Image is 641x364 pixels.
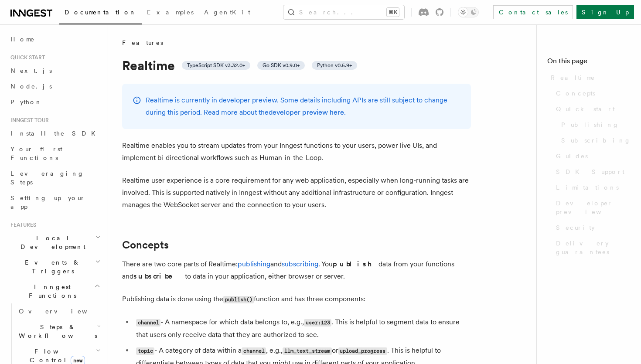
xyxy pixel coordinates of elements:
[122,38,163,47] span: Features
[7,221,36,228] span: Features
[7,258,95,276] span: Events & Triggers
[7,31,102,47] a: Home
[283,5,404,19] button: Search...⌘K
[556,167,624,176] span: SDK Support
[552,85,631,101] a: Concepts
[333,260,378,268] strong: publish
[10,99,42,105] span: Python
[10,194,85,210] span: Setting up your app
[15,319,102,344] button: Steps & Workflows
[10,35,35,44] span: Home
[7,166,102,190] a: Leveraging Steps
[7,54,45,61] span: Quick start
[7,141,102,166] a: Your first Functions
[122,139,471,164] p: Realtime enables you to stream updates from your Inngest functions to your users, power live UIs,...
[556,152,588,160] span: Guides
[59,3,142,24] a: Documentation
[556,239,631,256] span: Delivery guarantees
[317,62,352,69] span: Python v0.5.9+
[19,308,109,315] span: Overview
[133,316,471,341] li: - A namespace for which data belongs to, e.g., . This is helpful to segment data to ensure that u...
[122,58,471,73] h1: Realtime
[7,117,49,124] span: Inngest tour
[7,282,94,300] span: Inngest Functions
[15,323,97,340] span: Steps & Workflows
[65,9,136,16] span: Documentation
[122,258,471,282] p: There are two core parts of Realtime: and . You data from your functions and to data in your appl...
[561,120,619,129] span: Publishing
[122,174,471,211] p: Realtime user experience is a core requirement for any web application, especially when long-runn...
[558,133,631,148] a: Subscribing
[7,78,102,94] a: Node.js
[547,70,631,85] a: Realtime
[552,164,631,180] a: SDK Support
[10,83,52,90] span: Node.js
[133,272,185,280] strong: subscribe
[576,5,634,19] a: Sign Up
[187,62,245,69] span: TypeScript SDK v3.32.0+
[547,56,631,70] h4: On this page
[458,7,479,17] button: Toggle dark mode
[10,130,101,137] span: Install the SDK
[552,235,631,260] a: Delivery guarantees
[7,94,102,110] a: Python
[552,148,631,164] a: Guides
[556,199,631,216] span: Developer preview
[238,260,270,268] a: publishing
[556,89,595,98] span: Concepts
[7,230,102,255] button: Local Development
[10,170,84,186] span: Leveraging Steps
[304,319,331,327] code: user:123
[122,293,471,306] p: Publishing data is done using the function and has three components:
[147,9,194,16] span: Examples
[7,279,102,303] button: Inngest Functions
[552,180,631,195] a: Limitations
[223,296,254,303] code: publish()
[551,73,595,82] span: Realtime
[556,223,595,232] span: Security
[269,108,344,116] a: developer preview here
[561,136,631,145] span: Subscribing
[10,67,52,74] span: Next.js
[338,347,387,355] code: upload_progress
[556,183,619,192] span: Limitations
[387,8,399,17] kbd: ⌘K
[7,190,102,214] a: Setting up your app
[552,195,631,220] a: Developer preview
[263,62,300,69] span: Go SDK v0.9.0+
[142,3,199,24] a: Examples
[136,319,160,327] code: channel
[7,63,102,78] a: Next.js
[283,347,331,355] code: llm_text_stream
[10,146,62,161] span: Your first Functions
[493,5,573,19] a: Contact sales
[7,126,102,141] a: Install the SDK
[122,239,169,251] a: Concepts
[552,220,631,235] a: Security
[7,234,95,251] span: Local Development
[282,260,318,268] a: subscribing
[7,255,102,279] button: Events & Triggers
[136,347,154,355] code: topic
[556,105,615,113] span: Quick start
[15,303,102,319] a: Overview
[558,117,631,133] a: Publishing
[204,9,250,16] span: AgentKit
[146,94,460,119] p: Realtime is currently in developer preview. Some details including APIs are still subject to chan...
[199,3,256,24] a: AgentKit
[242,347,266,355] code: channel
[552,101,631,117] a: Quick start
